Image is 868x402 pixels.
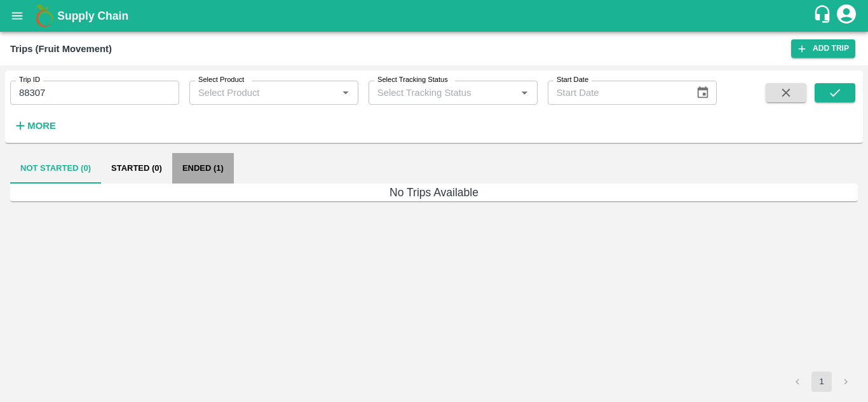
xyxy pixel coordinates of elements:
label: Select Tracking Status [377,75,448,85]
button: Open [337,84,354,101]
button: Started (0) [101,153,172,184]
button: page 1 [811,372,832,392]
button: open drawer [3,1,32,30]
a: Add Trip [791,39,855,58]
input: Enter Trip ID [10,81,179,105]
button: Not Started (0) [10,153,101,184]
input: Select Product [193,84,334,101]
button: Ended (1) [172,153,234,184]
img: logo [32,3,57,29]
a: Supply Chain [57,7,813,25]
div: Trips (Fruit Movement) [10,41,112,57]
label: Select Product [198,75,244,85]
label: Start Date [557,75,588,85]
h6: No Trips Available [10,184,858,201]
button: Open [516,84,532,101]
input: Start Date [548,81,686,105]
div: customer-support [813,4,835,27]
div: account of current user [835,3,858,29]
label: Trip ID [19,75,40,85]
button: Choose date [691,81,715,105]
nav: pagination navigation [785,372,858,392]
strong: More [27,121,56,131]
b: Supply Chain [57,10,128,22]
button: More [10,115,59,137]
input: Select Tracking Status [372,84,496,101]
